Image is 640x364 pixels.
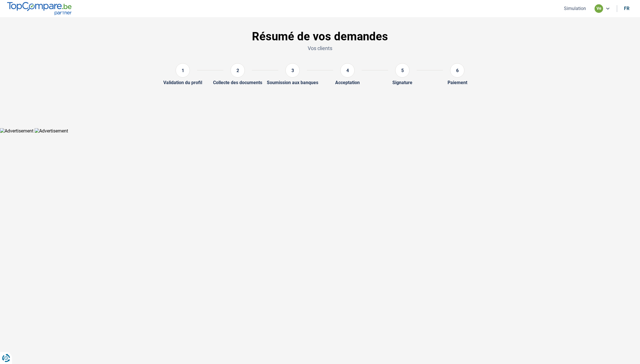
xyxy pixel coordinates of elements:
[595,4,603,13] div: ve
[450,63,464,78] div: 6
[340,63,355,78] div: 4
[562,5,588,11] button: Simulation
[267,80,318,85] div: Soumission aux banques
[448,80,467,85] div: Paiement
[213,80,262,85] div: Collecte des documents
[7,2,71,15] img: TopCompare.be
[392,80,412,85] div: Signature
[35,128,68,134] img: Advertisement
[285,63,300,78] div: 3
[230,63,245,78] div: 2
[135,45,505,52] p: Vos clients
[395,63,410,78] div: 5
[624,6,629,11] div: fr
[135,30,505,43] h1: Résumé de vos demandes
[335,80,360,85] div: Acceptation
[163,80,202,85] div: Validation du profil
[176,63,190,78] div: 1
